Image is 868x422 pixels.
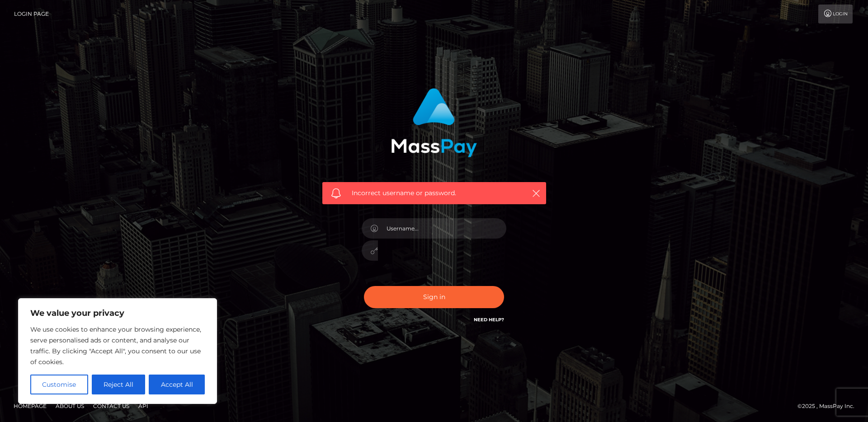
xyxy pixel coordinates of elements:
a: Login Page [14,5,49,23]
p: We use cookies to enhance your browsing experience, serve personalised ads or content, and analys... [30,324,205,367]
button: Accept All [149,375,205,394]
button: Sign in [364,286,504,308]
a: Login [818,5,853,23]
a: API [135,399,152,413]
span: Incorrect username or password. [352,188,517,198]
a: About Us [52,399,88,413]
div: © 2025 , MassPay Inc. [797,401,861,411]
div: We value your privacy [18,298,217,404]
button: Reject All [92,375,146,394]
button: Customise [30,375,88,394]
a: Need Help? [474,317,504,323]
a: Homepage [10,399,50,413]
p: We value your privacy [30,308,205,319]
input: Username... [378,218,506,239]
a: Contact Us [90,399,133,413]
img: MassPay Login [391,88,477,157]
